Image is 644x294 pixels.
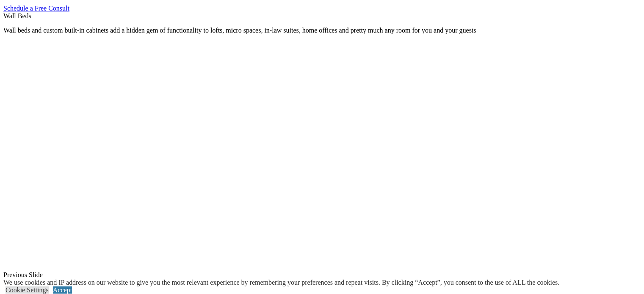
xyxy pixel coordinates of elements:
[3,271,641,279] div: Previous Slide
[3,5,69,12] a: Schedule a Free Consult (opens a dropdown menu)
[3,27,641,34] p: Wall beds and custom built-in cabinets add a hidden gem of functionality to lofts, micro spaces, ...
[3,12,31,19] span: Wall Beds
[3,279,559,286] div: We use cookies and IP address on our website to give you the most relevant experience by remember...
[53,286,72,294] a: Accept
[6,286,49,294] a: Cookie Settings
